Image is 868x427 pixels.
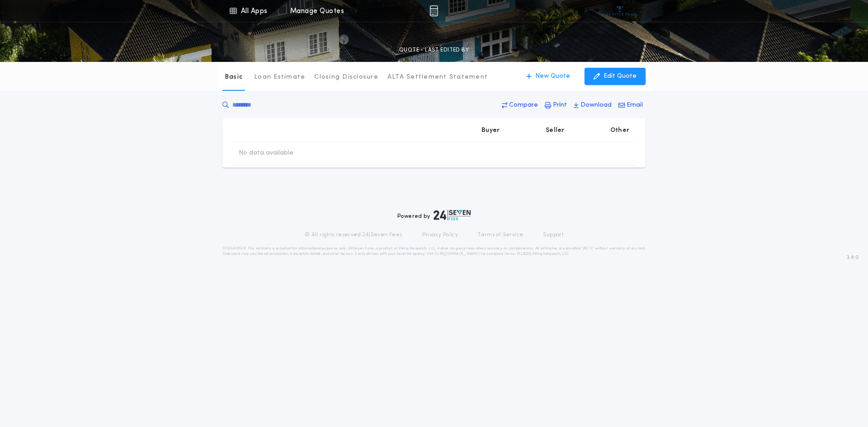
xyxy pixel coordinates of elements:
[616,97,646,113] button: Email
[604,72,637,81] p: Edit Quote
[509,101,538,110] p: Compare
[397,210,471,221] div: Powered by
[546,126,565,135] p: Seller
[499,97,541,113] button: Compare
[399,46,469,55] p: QUOTE - LAST EDITED BY
[580,101,612,110] p: Download
[434,210,471,221] img: logo
[305,231,402,239] p: © All rights reserved. 24|Seven Fees
[571,97,614,113] button: Download
[231,141,301,165] td: No data available
[429,5,438,16] img: img
[387,73,488,82] p: ALTA Settlement Statement
[543,231,563,239] a: Support
[225,73,243,82] p: Basic
[847,253,859,262] span: 3.8.0
[222,246,646,257] p: DISCLAIMER: This estimate is provided for informational purposes only. 24|Seven Fees, a product o...
[585,68,646,85] button: Edit Quote
[535,72,570,81] p: New Quote
[435,252,480,256] a: [URL][DOMAIN_NAME]
[314,73,378,82] p: Closing Disclosure
[542,97,570,113] button: Print
[517,68,579,85] button: New Quote
[478,231,523,239] a: Terms of Service
[254,73,305,82] p: Loan Estimate
[481,126,500,135] p: Buyer
[422,231,458,239] a: Privacy Policy
[610,126,629,135] p: Other
[627,101,643,110] p: Email
[553,101,567,110] p: Print
[603,6,637,15] img: vs-icon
